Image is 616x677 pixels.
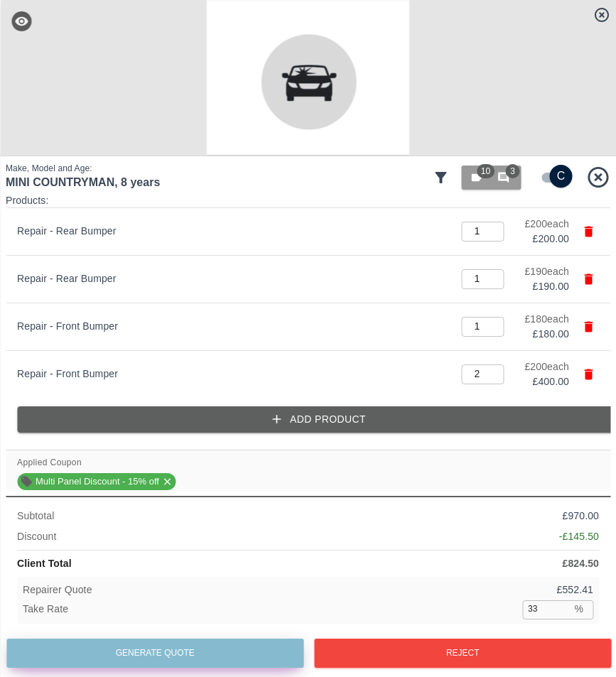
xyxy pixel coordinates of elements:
p: £ 180 each [512,312,569,327]
span: 10 [476,164,494,178]
h1: MINI COUNTRYMAN , 8 years [6,175,426,190]
p: Client Total [17,556,72,571]
p: £ 970.00 [562,509,599,524]
p: Take Rate [23,602,68,617]
p: £ 190.00 [512,279,569,294]
p: £ 200 each [512,217,569,232]
span: Multi Panel Discount - 15% off [30,473,165,490]
p: Subtotal [17,509,54,524]
button: Reject [315,639,612,668]
button: 103 [461,166,521,190]
p: Discount [17,529,57,544]
p: Make, Model and Age: [6,162,426,175]
button: Generate Quote [6,639,303,668]
p: Repair - Rear Bumper [17,271,453,286]
span: 3 [505,164,519,178]
span: Applied Coupon [17,457,82,467]
div: Multi Panel Discount - 15% off [17,473,176,490]
p: £ 824.50 [562,556,599,571]
p: Repair - Front Bumper [17,367,453,381]
p: Repair - Front Bumper [17,319,453,334]
p: Repair - Rear Bumper [17,224,453,239]
p: £ 552.41 [556,583,593,597]
p: £ 180.00 [512,327,569,342]
p: £ 200 each [512,359,569,374]
p: -£ 145.50 [559,529,599,544]
p: £ 190 each [512,264,569,279]
p: £ 200.00 [512,232,569,247]
p: Repairer Quote [23,583,92,597]
p: Products: [6,193,610,207]
p: £ 400.00 [512,374,569,389]
p: % [574,602,583,617]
